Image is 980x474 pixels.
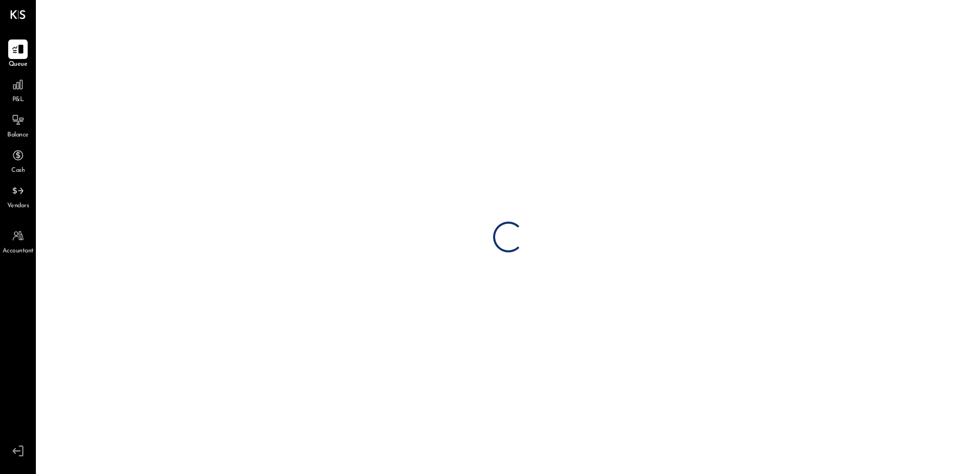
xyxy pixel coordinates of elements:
span: Balance [7,131,29,140]
span: Cash [11,166,25,175]
span: Queue [9,60,28,69]
a: Vendors [1,181,35,211]
span: Vendors [7,202,29,211]
span: Accountant [3,247,34,256]
a: Cash [1,146,35,175]
a: Queue [1,39,35,69]
span: P&L [12,95,24,105]
a: Balance [1,110,35,140]
a: P&L [1,75,35,105]
a: Accountant [1,226,35,256]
